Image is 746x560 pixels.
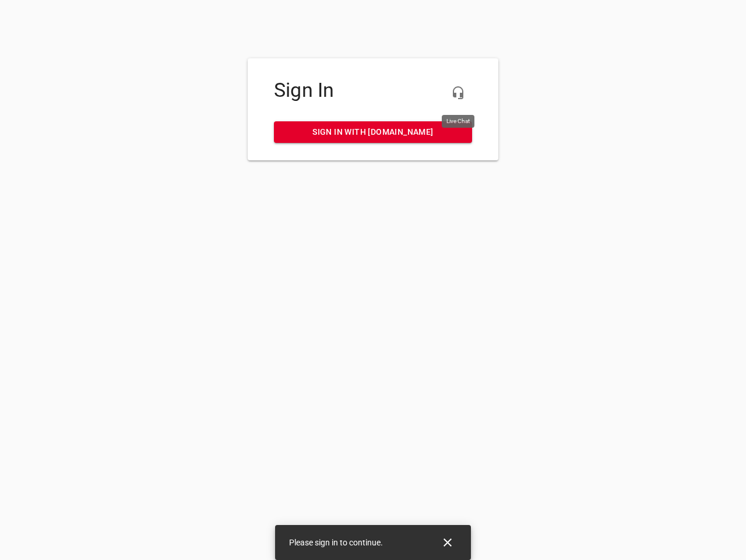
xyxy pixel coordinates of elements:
span: Please sign in to continue. [289,538,383,547]
span: Sign in with [DOMAIN_NAME] [283,125,463,139]
iframe: Chat [491,131,737,551]
button: Close [434,528,462,556]
h4: Sign In [274,79,472,102]
a: Sign in with [DOMAIN_NAME] [274,121,472,143]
